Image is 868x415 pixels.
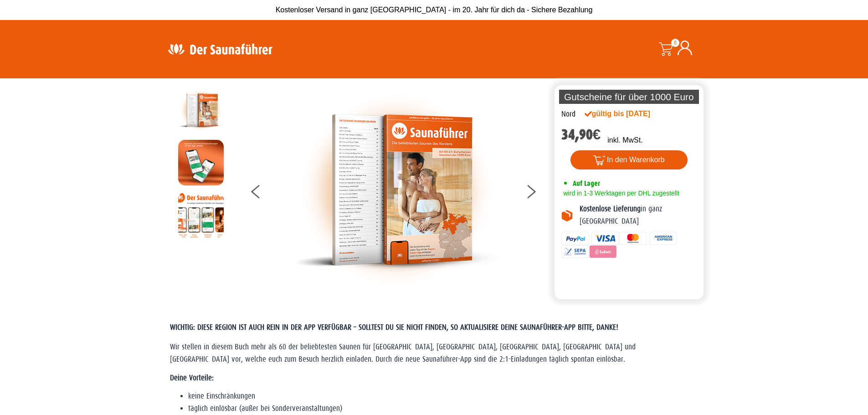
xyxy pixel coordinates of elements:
[580,205,641,213] b: Kostenlose Lieferung
[573,179,600,188] span: Auf Lager
[559,90,699,104] p: Gutscheine für über 1000 Euro
[170,323,618,332] span: WICHTIG: DIESE REGION IST AUCH REIN IN DER APP VERFÜGBAR – SOLLTEST DU SIE NICHT FINDEN, SO AKTUA...
[170,374,214,382] strong: Deine Vorteile:
[170,343,636,363] span: Wir stellen in diesem Buch mehr als 60 der beliebtesten Saunen für [GEOGRAPHIC_DATA], [GEOGRAPHIC...
[561,108,575,120] div: Nord
[561,190,679,197] span: wird in 1-3 Werktagen per DHL zugestellt
[570,150,688,169] button: In den Warenkorb
[607,135,642,146] p: inkl. MwSt.
[585,108,670,119] div: gültig bis [DATE]
[671,39,679,47] span: 0
[593,126,601,143] span: €
[561,126,601,143] bdi: 34,90
[276,6,593,14] span: Kostenloser Versand in ganz [GEOGRAPHIC_DATA] - im 20. Jahr für dich da - Sichere Bezahlung
[178,140,224,185] img: MOCKUP-iPhone_regional
[178,87,224,133] img: der-saunafuehrer-2025-nord
[580,203,697,227] p: in ganz [GEOGRAPHIC_DATA]
[188,403,699,415] li: täglich einlösbar (außer bei Sonderveranstaltungen)
[294,87,499,292] img: der-saunafuehrer-2025-nord
[188,390,699,402] li: keine Einschränkungen
[178,192,224,238] img: Anleitung7tn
